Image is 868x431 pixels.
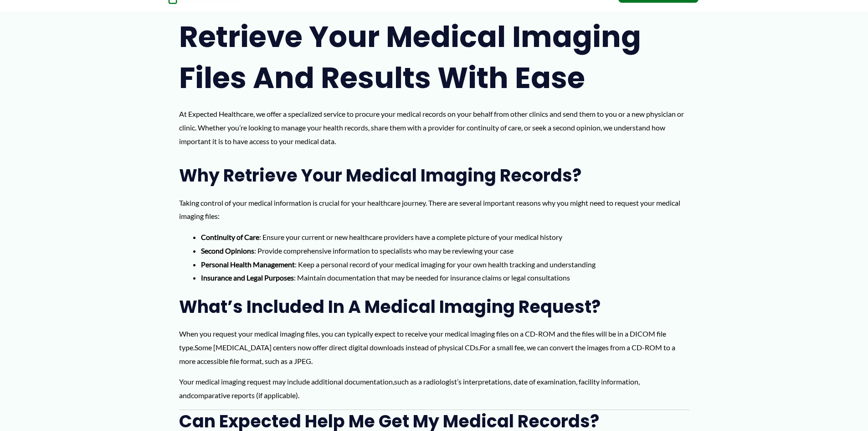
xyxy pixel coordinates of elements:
li: : Maintain documentation that may be needed for insurance claims or legal consultations [201,271,689,285]
h1: Retrieve Your Medical Imaging Files and Results with Ease [179,16,689,98]
span: Your medical imaging request may i [179,377,289,386]
strong: Insurance and Legal Purposes [201,273,294,282]
span: nclude additional documentation, [289,377,394,386]
li: : Keep a personal record of your medical imaging for your own health tracking and understanding [201,258,689,271]
span: omparative reports (if applicable). [194,391,299,400]
h2: What’s Included in a Medical Imaging Request? [179,296,689,318]
span: For a small fee, we can convert the images from a CD-ROM to a more accessible file format, such a... [179,343,675,365]
p: Taking control of your medical information is crucial for your healthcare journey. There are seve... [179,196,689,223]
span: such as a r [394,377,426,386]
p: When you request your medical imaging files, you can typically expect to receive your medical ima... [179,327,689,368]
strong: Personal Health Management [201,260,295,269]
li: : Provide comprehensive information to specialists who may be reviewing your case [201,244,689,258]
h2: Why Retrieve Your Medical Imaging Records? [179,164,689,187]
strong: Continuity of Care [201,233,259,241]
span: c [191,391,194,400]
li: : Ensure your current or new healthcare providers have a complete picture of your medical history [201,230,689,244]
strong: Second Opinions [201,246,254,255]
p: At Expected Healthcare, we offer a specialized service to procure your medical records on your be... [179,107,689,148]
span: Some [MEDICAL_DATA] centers now offer direct digital downloads instead of physical CDs. [195,343,480,352]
